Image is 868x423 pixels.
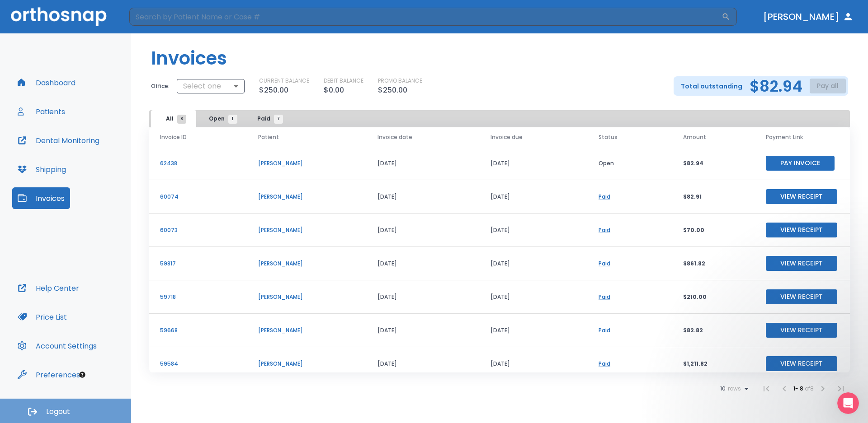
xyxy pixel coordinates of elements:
div: Dental Monitoring Instructions for Patients [13,244,168,270]
span: Patient [258,133,279,141]
p: [PERSON_NAME] [258,293,356,301]
span: Help [143,304,158,311]
td: Open [588,147,672,180]
p: $82.82 [683,326,744,335]
p: 59668 [160,326,236,335]
span: Invoice date [377,133,412,141]
p: $82.94 [683,159,744,167]
button: Account Settings [12,335,102,357]
button: Messages [60,282,120,318]
td: [DATE] [480,147,588,180]
button: Help [121,282,181,318]
p: [PERSON_NAME] [258,159,356,167]
td: [DATE] [480,214,588,247]
p: $0.00 [324,85,344,96]
td: [DATE] [367,147,480,180]
a: View Receipt [766,326,837,334]
a: Paid [599,226,610,234]
div: Tooltip anchor [78,371,86,379]
p: Office: [151,82,170,90]
button: Dental Monitoring [12,130,105,151]
h1: Invoices [151,45,227,72]
button: Invoices [12,187,70,209]
a: Paid [599,360,610,367]
button: Pay Invoice [766,156,835,171]
td: [DATE] [367,214,480,247]
a: Paid [599,193,610,200]
a: Paid [599,293,610,301]
span: 8 [177,115,186,124]
button: View Receipt [766,189,837,204]
span: 10 [720,386,726,392]
span: Open [209,115,233,123]
p: CURRENT BALANCE [259,77,309,85]
h2: $82.94 [750,79,802,93]
div: Select one [177,77,245,95]
button: Price List [12,306,72,328]
p: 60073 [160,226,236,234]
div: How To Submit a New Case [13,228,168,244]
button: Preferences [12,364,85,386]
td: [DATE] [480,247,588,280]
p: $82.91 [683,193,744,201]
a: View Receipt [766,359,837,367]
span: of 8 [805,385,814,392]
img: logo [18,20,71,29]
td: [DATE] [367,247,480,280]
span: Logout [46,407,70,417]
a: Pay Invoice [766,159,835,167]
p: DEBIT BALANCE [324,77,363,85]
span: 1 [228,115,237,124]
td: [DATE] [480,314,588,347]
div: Orthosnap Package Pricing [13,211,168,228]
button: View Receipt [766,256,837,271]
td: [DATE] [367,314,480,347]
td: [DATE] [480,180,588,214]
button: Patients [12,101,71,122]
button: View Receipt [766,289,837,304]
p: 60074 [160,193,236,201]
p: [PERSON_NAME] [258,193,356,201]
button: Help Center [12,277,85,299]
p: $250.00 [259,85,288,96]
button: [PERSON_NAME] [759,9,857,25]
input: Search by Patient Name or Case # [129,8,722,26]
td: [DATE] [480,347,588,381]
a: Dashboard [12,72,81,93]
div: Orthosnap Package Pricing [19,214,151,224]
span: Search for help [19,177,73,186]
div: Send us a message [19,137,151,147]
td: [DATE] [367,180,480,214]
p: Total outstanding [681,81,742,92]
p: [PERSON_NAME] [258,326,356,335]
span: Status [599,133,618,141]
p: How can we help you? [18,88,163,118]
td: [DATE] [480,280,588,314]
p: 59718 [160,293,236,301]
p: PROMO BALANCE [378,77,422,85]
span: Invoice ID [160,133,187,141]
div: How To Submit a New Case [19,231,151,241]
iframe: Intercom live chat [837,392,859,414]
img: Profile image for Ma [123,14,141,33]
div: tabs [151,110,292,127]
button: Shipping [12,158,71,180]
p: 59817 [160,260,236,268]
div: Dental Monitoring Instructions for Patients [19,248,151,267]
p: [PERSON_NAME] [258,360,356,368]
p: 62438 [160,159,236,167]
span: Payment Link [766,133,803,141]
span: rows [726,386,741,392]
p: [PERSON_NAME] [258,260,356,268]
div: We typically reply in a few minutes [19,147,151,156]
button: View Receipt [766,323,837,338]
a: View Receipt [766,192,837,200]
p: $861.82 [683,260,744,268]
span: Amount [683,133,706,141]
button: View Receipt [766,223,837,237]
span: Messages [75,304,106,311]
